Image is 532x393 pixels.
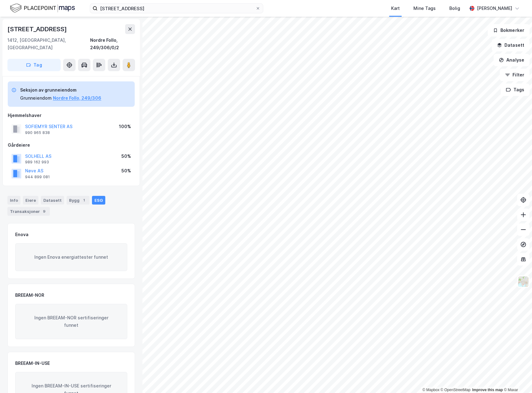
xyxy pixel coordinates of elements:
[25,160,49,165] div: 989 162 993
[517,276,529,287] img: Z
[501,363,532,393] div: Kontrollprogram for chat
[25,175,50,179] div: 944 899 081
[23,196,38,205] div: Eiere
[98,4,255,13] input: Søk på adresse, matrikkel, gårdeiere, leietakere eller personer
[494,54,530,66] button: Analyse
[488,24,530,37] button: Bokmerker
[20,86,101,94] div: Seksjon av grunneiendom
[8,112,135,119] div: Hjemmelshaver
[41,196,64,205] div: Datasett
[20,94,52,102] div: Grunneiendom
[15,304,127,339] div: Ingen BREEAM-NOR sertifiseringer funnet
[15,231,28,238] div: Enova
[15,292,44,299] div: BREEAM-NOR
[10,3,75,14] img: logo.f888ab2527a4732fd821a326f86c7f29.svg
[7,59,61,71] button: Tag
[121,153,131,160] div: 50%
[119,123,131,130] div: 100%
[15,243,127,271] div: Ingen Enova energiattester funnet
[41,208,47,214] div: 9
[472,388,503,392] a: Improve this map
[422,388,439,392] a: Mapbox
[391,5,400,12] div: Kart
[7,24,68,34] div: [STREET_ADDRESS]
[500,69,530,81] button: Filter
[7,196,20,205] div: Info
[8,141,135,149] div: Gårdeiere
[501,363,532,393] iframe: Chat Widget
[7,207,50,216] div: Transaksjoner
[81,197,87,203] div: 1
[53,94,101,102] button: Nordre Follo, 249/306
[449,5,460,12] div: Bolig
[7,37,90,51] div: 1412, [GEOGRAPHIC_DATA], [GEOGRAPHIC_DATA]
[15,360,50,367] div: BREEAM-IN-USE
[441,388,471,392] a: OpenStreetMap
[477,5,512,12] div: [PERSON_NAME]
[67,196,89,205] div: Bygg
[92,196,105,205] div: ESG
[501,84,530,96] button: Tags
[492,39,530,51] button: Datasett
[121,167,131,175] div: 50%
[25,130,50,135] div: 990 965 838
[90,37,135,51] div: Nordre Follo, 249/306/0/2
[413,5,436,12] div: Mine Tags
